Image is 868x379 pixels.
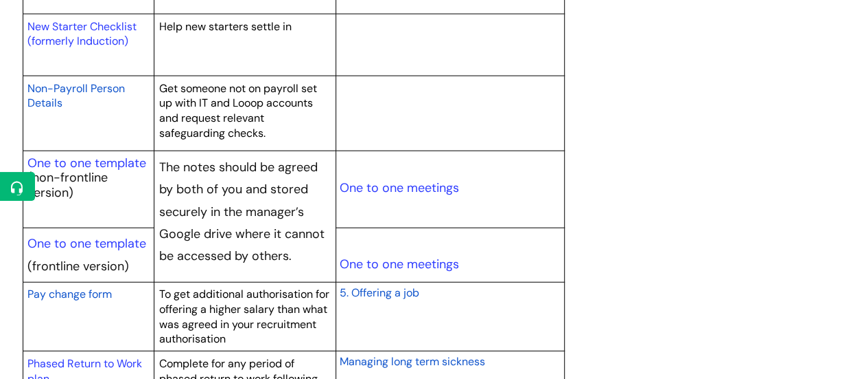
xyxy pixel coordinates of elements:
[339,285,419,300] span: 5. Offering a job
[159,19,292,34] span: Help new starters settle in
[159,287,329,346] span: To get additional authorisation for offering a higher salary than what was agreed in your recruit...
[27,287,112,301] span: Pay change form
[339,284,419,301] a: 5. Offering a job
[23,228,154,282] td: (frontline version)
[27,155,146,171] a: One to one template
[159,81,317,140] span: Get someone not on payroll set up with IT and Looop accounts and request relevant safeguarding ch...
[27,171,150,200] p: (non-frontline version)
[154,151,336,283] td: The notes should be agreed by both of you and stored securely in the manager’s Google drive where...
[339,353,484,369] a: Managing long term sickness
[339,256,458,272] a: One to one meetings
[27,81,125,111] span: Non-Payroll Person Details
[27,285,112,302] a: Pay change form
[27,235,146,252] a: One to one template
[339,354,484,369] span: Managing long term sickness
[339,180,458,196] a: One to one meetings
[27,80,125,111] a: Non-Payroll Person Details
[27,19,137,49] a: New Starter Checklist (formerly Induction)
